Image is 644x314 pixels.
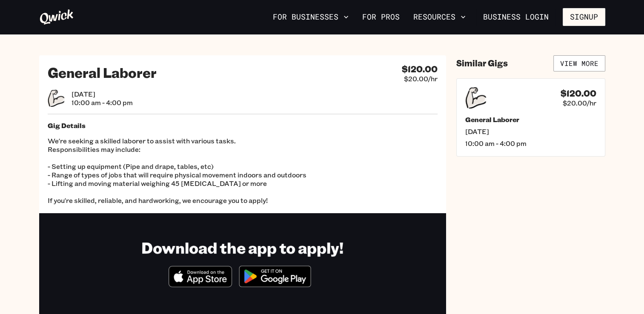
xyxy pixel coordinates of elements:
[72,90,133,98] span: [DATE]
[141,238,343,257] h1: Download the app to apply!
[72,98,133,107] span: 10:00 am - 4:00 pm
[476,8,556,26] a: Business Login
[169,280,232,289] a: Download on the App Store
[410,10,469,24] button: Resources
[563,8,605,26] button: Signup
[48,121,438,130] h5: Gig Details
[561,88,596,99] h4: $120.00
[553,55,605,71] a: View More
[269,10,352,24] button: For Businesses
[456,78,605,157] a: $120.00$20.00/hrGeneral Laborer[DATE]10:00 am - 4:00 pm
[465,139,596,148] span: 10:00 am - 4:00 pm
[465,115,596,124] h5: General Laborer
[563,99,596,107] span: $20.00/hr
[456,58,508,69] h4: Similar Gigs
[359,10,403,24] a: For Pros
[48,64,157,81] h2: General Laborer
[234,260,316,292] img: Get it on Google Play
[48,137,438,205] p: We're seeking a skilled laborer to assist with various tasks. Responsibilities may include: - Set...
[402,64,438,74] h4: $120.00
[404,74,438,83] span: $20.00/hr
[465,127,596,136] span: [DATE]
